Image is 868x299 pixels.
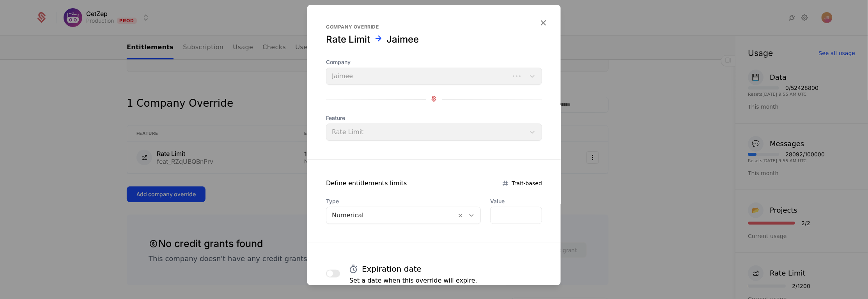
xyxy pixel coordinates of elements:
span: Feature [326,114,542,122]
p: Set a date when this override will expire. [349,276,477,285]
div: Company override [326,23,542,30]
div: Define entitlements limits [326,178,407,188]
label: Value [490,197,542,205]
span: Type [326,197,481,205]
div: Rate Limit [326,33,370,45]
h4: Expiration date [362,263,422,274]
div: Jaimee [386,33,419,45]
span: Trait-based [512,179,542,187]
span: Company [326,58,542,66]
